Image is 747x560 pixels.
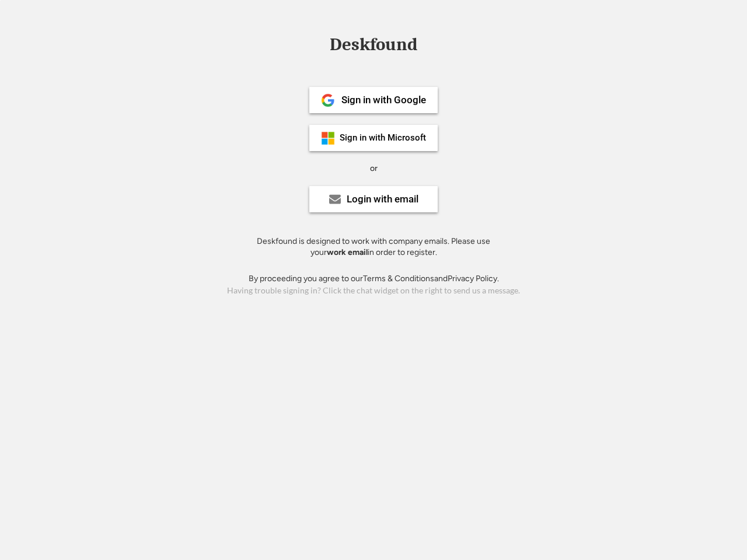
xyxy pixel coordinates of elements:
img: 1024px-Google__G__Logo.svg.png [321,93,335,107]
strong: work email [327,247,368,257]
div: or [370,163,378,174]
a: Privacy Policy. [448,274,499,283]
a: Terms & Conditions [363,274,434,283]
div: Deskfound is designed to work with company emails. Please use your in order to register. [242,236,505,258]
div: Sign in with Google [341,95,426,105]
div: By proceeding you agree to our and [249,273,499,285]
div: Login with email [347,194,418,204]
img: ms-symbollockup_mssymbol_19.png [321,131,335,145]
div: Sign in with Microsoft [340,134,426,142]
div: Deskfound [324,36,423,54]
